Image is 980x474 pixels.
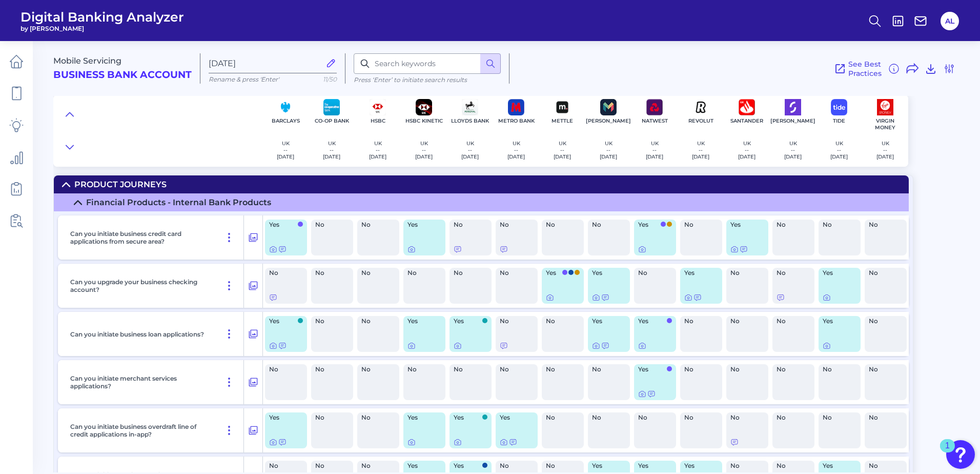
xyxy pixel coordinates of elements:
[269,222,297,228] span: Yes
[323,147,340,153] p: --
[500,366,527,372] span: No
[869,270,896,276] span: No
[500,222,527,228] span: No
[361,270,389,276] span: No
[277,147,294,153] p: --
[500,270,527,276] span: No
[454,463,481,469] span: Yes
[738,140,756,147] p: UK
[692,140,709,147] p: UK
[869,366,896,372] span: No
[454,414,481,421] span: Yes
[554,140,571,147] p: UK
[592,222,620,228] span: No
[546,463,574,469] span: No
[945,446,950,459] div: 1
[500,318,527,324] span: No
[369,153,386,160] p: [DATE]
[269,366,297,372] span: No
[361,222,389,228] span: No
[646,147,663,153] p: --
[507,140,525,147] p: UK
[315,318,343,324] span: No
[21,25,184,32] span: by [PERSON_NAME]
[53,56,121,66] span: Mobile Servicing
[592,414,620,421] span: No
[277,140,294,147] p: UK
[600,147,617,153] p: --
[277,153,294,160] p: [DATE]
[684,270,712,276] span: Yes
[554,153,571,160] p: [DATE]
[500,414,527,421] span: Yes
[823,270,850,276] span: Yes
[738,147,756,153] p: --
[552,117,573,124] p: Mettle
[361,414,389,421] span: No
[546,366,574,372] span: No
[692,153,709,160] p: [DATE]
[54,193,909,211] summary: Financial Products - Internal Bank Products
[688,117,713,124] p: Revolut
[407,463,435,469] span: Yes
[371,117,385,124] p: HSBC
[730,117,763,124] p: Santander
[315,117,349,124] p: Co-op Bank
[407,366,435,372] span: No
[407,270,435,276] span: No
[500,463,527,469] span: No
[407,318,435,324] span: Yes
[54,175,909,193] summary: Product Journeys
[454,270,481,276] span: No
[454,222,481,228] span: No
[876,140,894,147] p: UK
[600,153,617,160] p: [DATE]
[315,463,343,469] span: No
[941,12,959,30] button: AL
[770,117,815,124] p: [PERSON_NAME]
[323,75,337,83] span: 11/50
[53,69,192,81] h2: Business Bank Account
[823,414,850,421] span: No
[638,414,666,421] span: No
[830,147,848,153] p: --
[554,147,571,153] p: --
[738,153,756,160] p: [DATE]
[876,147,894,153] p: --
[830,153,848,160] p: [DATE]
[848,60,882,78] span: See Best Practices
[361,366,389,372] span: No
[823,366,850,372] span: No
[684,366,712,372] span: No
[777,270,804,276] span: No
[415,140,433,147] p: UK
[946,440,975,469] button: Open Resource Center, 1 new notification
[823,463,850,469] span: Yes
[823,222,850,228] span: No
[777,366,804,372] span: No
[638,318,666,324] span: Yes
[415,147,433,153] p: --
[592,366,620,372] span: No
[684,463,712,469] span: Yes
[451,117,489,124] p: Lloyds Bank
[638,463,666,469] span: Yes
[407,222,435,228] span: Yes
[70,278,211,293] p: Can you upgrade your business checking account?
[730,222,758,228] span: Yes
[833,117,845,124] p: Tide
[638,270,666,276] span: No
[269,270,297,276] span: No
[405,117,443,124] p: HSBC Kinetic
[823,318,850,324] span: Yes
[354,76,501,84] p: Press ‘Enter’ to initiate search results
[830,140,848,147] p: UK
[315,414,343,421] span: No
[315,366,343,372] span: No
[646,140,663,147] p: UK
[269,463,297,469] span: No
[834,60,882,78] a: See Best Practices
[86,197,271,207] div: Financial Products - Internal Bank Products
[209,75,337,83] p: Rename & press 'Enter'
[869,222,896,228] span: No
